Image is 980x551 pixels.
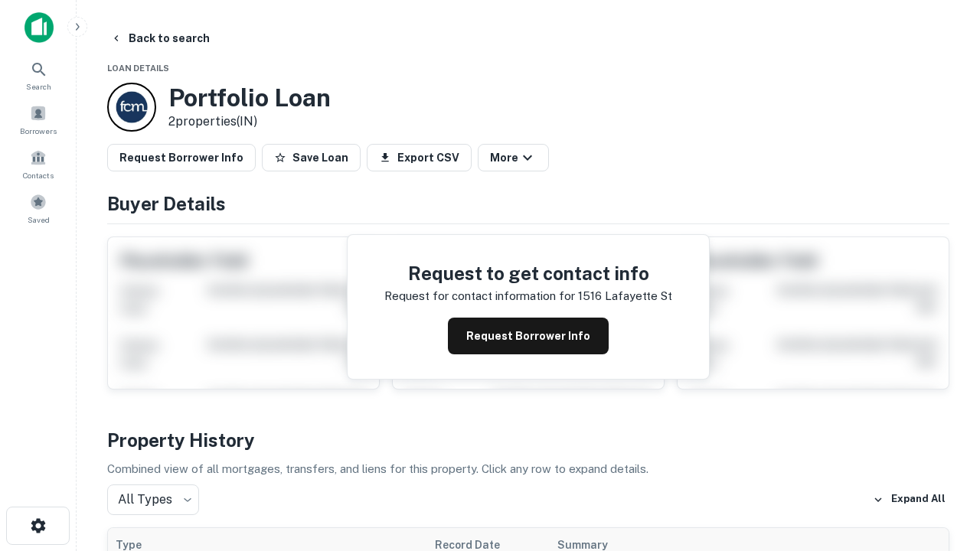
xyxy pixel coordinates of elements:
h4: Property History [107,426,949,454]
button: Request Borrower Info [448,318,609,354]
button: Back to search [104,24,216,52]
h4: Buyer Details [107,190,949,217]
span: Saved [28,214,50,226]
a: Contacts [5,143,72,184]
span: Contacts [23,169,54,181]
div: All Types [107,484,199,515]
p: Request for contact information for [384,287,575,305]
p: 1516 lafayette st [578,287,672,305]
span: Loan Details [107,64,169,73]
button: Save Loan [262,144,361,171]
p: Combined view of all mortgages, transfers, and liens for this property. Click any row to expand d... [107,460,949,478]
iframe: Chat Widget [903,429,980,502]
a: Saved [5,187,72,229]
p: 2 properties (IN) [168,112,331,131]
img: capitalize-icon.png [24,12,54,43]
a: Search [5,54,72,96]
h3: Portfolio Loan [168,83,331,112]
span: Borrowers [20,125,57,137]
span: Search [26,80,51,93]
h4: Request to get contact info [384,259,672,287]
button: Request Borrower Info [107,144,256,171]
button: Expand All [869,488,949,511]
button: More [478,144,549,171]
a: Borrowers [5,99,72,140]
button: Export CSV [367,144,472,171]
